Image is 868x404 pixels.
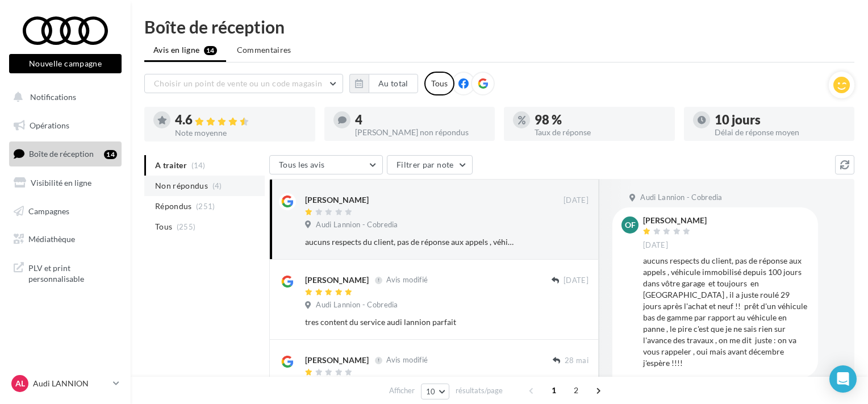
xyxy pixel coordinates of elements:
span: Boîte de réception [29,149,94,159]
div: 10 jours [715,114,846,126]
div: 98 % [535,114,666,126]
span: AL [15,378,25,389]
a: AL Audi LANNION [9,373,122,394]
span: Avis modifié [386,356,428,365]
span: résultats/page [456,385,503,396]
a: PLV et print personnalisable [7,256,124,289]
div: 4 [355,114,486,126]
button: Au total [369,74,418,93]
div: aucuns respects du client, pas de réponse aux appels , véhicule immobilisé depuis 100 jours dans ... [643,255,809,369]
div: Boîte de réception [144,18,854,35]
span: 1 [545,381,563,399]
button: Choisir un point de vente ou un code magasin [144,74,343,93]
button: 10 [421,384,450,399]
span: (4) [212,181,222,190]
a: Visibilité en ligne [7,171,124,195]
div: [PERSON_NAME] [305,274,369,286]
span: [DATE] [643,240,668,251]
span: Commentaires [237,44,291,56]
p: Audi LANNION [33,378,108,389]
div: Note moyenne [175,129,306,137]
button: Nouvelle campagne [9,54,122,73]
div: aucuns respects du client, pas de réponse aux appels , véhicule immobilisé depuis 100 jours dans ... [305,236,515,248]
span: Tous [155,221,172,232]
div: [PERSON_NAME] non répondus [355,128,486,136]
div: Taux de réponse [535,128,666,136]
a: Boîte de réception14 [7,141,124,166]
a: Médiathèque [7,227,124,251]
span: Opérations [30,120,69,130]
span: Notifications [30,92,76,102]
span: Campagnes [28,206,69,215]
span: Audi Lannion - Cobredia [316,300,398,310]
div: Délai de réponse moyen [715,128,846,136]
span: Choisir un point de vente ou un code magasin [154,78,322,88]
div: Tous [424,72,454,95]
span: 10 [426,387,436,396]
span: Non répondus [155,180,208,191]
span: OF [625,219,636,231]
button: Au total [349,74,418,93]
span: Audi Lannion - Cobredia [316,220,398,230]
div: [PERSON_NAME] [643,216,707,224]
span: Avis modifié [386,276,428,285]
span: (251) [196,202,215,211]
div: 4.6 [175,114,306,127]
div: [PERSON_NAME] [305,355,369,366]
span: Répondus [155,201,192,212]
span: Tous les avis [279,160,325,169]
div: tres content du service audi lannion parfait [305,316,515,328]
button: Filtrer par note [387,155,473,174]
span: Visibilité en ligne [31,178,91,188]
span: PLV et print personnalisable [28,260,117,285]
span: 2 [567,381,585,399]
button: Notifications [7,85,119,109]
a: Campagnes [7,199,124,223]
button: Tous les avis [269,155,383,174]
span: Audi Lannion - Cobredia [640,193,722,203]
div: Open Intercom Messenger [829,365,857,393]
div: 14 [104,150,117,159]
span: (255) [177,222,196,231]
span: [DATE] [564,195,589,206]
div: [PERSON_NAME] [305,194,369,206]
span: [DATE] [564,276,589,286]
span: 28 mai [565,356,589,366]
a: Opérations [7,114,124,138]
span: Médiathèque [28,234,75,244]
span: Afficher [389,385,415,396]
